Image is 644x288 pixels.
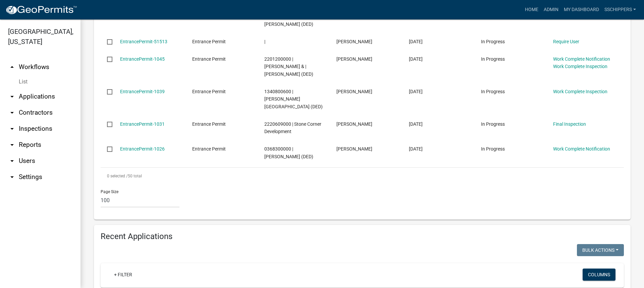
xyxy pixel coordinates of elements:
i: arrow_drop_down [8,141,16,149]
span: 0368300000 | Stull, Thelma (DED) [264,146,313,159]
span: In Progress [481,121,505,127]
a: EntrancePermit-51513 [120,39,167,44]
a: Work Complete Notification [553,146,610,152]
a: Final Inspection [553,121,586,127]
button: Bulk Actions [577,244,624,256]
a: Work Complete Notification [553,56,610,62]
i: arrow_drop_down [8,173,16,181]
span: 04/04/2022 [409,146,423,152]
span: 2201200000 | Hoyt, Randall J & | Hoyt, Deborah K (DED) [264,56,313,77]
span: Entrance Permit [192,146,226,152]
a: EntrancePermit-1031 [120,121,165,127]
a: Home [522,3,541,16]
span: 1340800600 | Kirby, Monte D (DED) [264,89,323,110]
span: Entrance Permit [192,121,226,127]
a: Work Complete Inspection [553,89,607,94]
span: 06/23/2022 [409,56,423,62]
i: arrow_drop_down [8,157,16,165]
span: 04/18/2022 [409,121,423,127]
span: Entrance Permit [192,56,226,62]
span: Austin Steenhoek [336,121,372,127]
span: 2220609000 | Stone Corner Development [264,121,321,134]
i: arrow_drop_down [8,125,16,133]
button: Columns [583,269,615,281]
span: In Progress [481,56,505,62]
span: Jason Everett Whitten [336,56,372,62]
span: In Progress [481,146,505,152]
span: Entrance Permit [192,89,226,94]
h4: Recent Applications [101,232,624,241]
a: Work Complete Inspection [553,64,607,69]
span: | [264,39,265,44]
a: EntrancePermit-1026 [120,146,165,152]
span: 07/12/2022 [409,39,423,44]
span: Scott Schippers [336,39,372,44]
a: Admin [541,3,561,16]
a: + Filter [109,269,138,281]
span: In Progress [481,39,505,44]
span: Scott Schippers [336,146,372,152]
a: EntrancePermit-1039 [120,89,165,94]
a: sschippers [602,3,639,16]
i: arrow_drop_down [8,93,16,101]
a: EntrancePermit-1045 [120,56,165,62]
div: 50 total [101,168,624,184]
i: arrow_drop_down [8,109,16,117]
span: 0 selected / [107,174,128,178]
span: In Progress [481,89,505,94]
a: Require User [553,39,579,44]
span: stoyn kirby [336,89,372,94]
span: 05/25/2022 [409,89,423,94]
span: Entrance Permit [192,39,226,44]
i: arrow_drop_up [8,63,16,71]
a: My Dashboard [561,3,602,16]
